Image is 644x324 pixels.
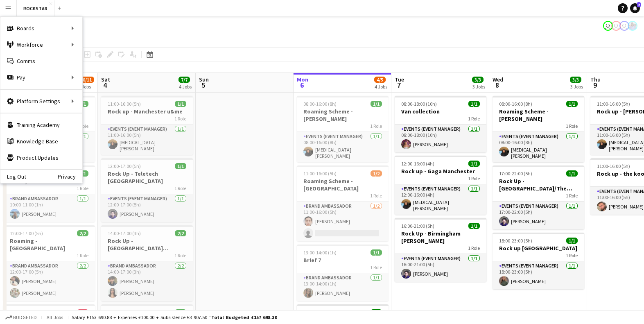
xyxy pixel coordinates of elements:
h3: Rock Up - [GEOGRAPHIC_DATA] Teletech [101,237,193,252]
app-job-card: 11:00-16:00 (5h)1/1Rock up - Manchester u&me1 RoleEvents (Event Manager)1/111:00-16:00 (5h)[MEDIC... [101,96,193,155]
h3: Rock Up - Birmingham [PERSON_NAME] [395,230,486,245]
h3: Van collection [395,108,486,115]
span: 1 Role [370,123,382,129]
span: 2 [637,2,641,7]
a: Log Out [0,173,26,180]
span: 13:00-14:00 (1h) [303,249,337,256]
h3: Roaming Scheme - [GEOGRAPHIC_DATA] [297,177,389,192]
span: 11:00-16:00 (5h) [597,101,630,107]
span: 12:00-17:00 (5h) [108,163,141,169]
app-card-role: Events (Event Manager)1/116:00-21:00 (5h)[PERSON_NAME] [395,254,486,282]
span: 1/1 [371,101,382,107]
button: Budgeted [4,313,38,322]
span: 08:00-16:00 (8h) [303,101,337,107]
span: 11:00-16:00 (5h) [303,170,337,177]
span: 1 Role [77,252,88,258]
app-card-role: Events (Event Manager)1/117:00-22:00 (5h)[PERSON_NAME] [493,202,584,229]
span: 08:00-18:00 (10h) [401,101,437,107]
span: 1 Role [370,193,382,199]
span: 1 Role [468,116,480,122]
a: Comms [0,53,82,69]
h3: Rock up - Manchester u&me [101,108,193,115]
span: 1 Role [468,175,480,181]
span: 1 Role [174,185,186,191]
h3: Rock Up - [GEOGRAPHIC_DATA]/The Kooks [493,177,584,192]
a: Privacy [58,173,82,180]
app-job-card: 08:00-16:00 (8h)1/1Roaming Scheme - [PERSON_NAME]1 RoleEvents (Event Manager)1/108:00-16:00 (8h)[... [493,96,584,162]
app-card-role: Events (Event Manager)1/108:00-16:00 (8h)[MEDICAL_DATA][PERSON_NAME] [297,132,389,162]
a: Product Updates [0,150,82,166]
app-card-role: Events (Event Manager)1/118:00-23:00 (5h)[PERSON_NAME] [493,261,584,289]
span: 1/1 [371,249,382,256]
span: 11:00-16:00 (5h) [597,163,630,169]
a: 2 [630,3,640,13]
app-job-card: 12:00-17:00 (5h)1/1Rock Up - Teletech [GEOGRAPHIC_DATA]1 RoleEvents (Event Manager)1/112:00-17:00... [101,158,193,222]
span: 7/7 [179,77,190,83]
span: 1 Role [77,185,88,191]
span: 1/1 [468,161,480,167]
h3: Rock up [GEOGRAPHIC_DATA] [493,245,584,252]
h3: Rock up - Gaga Manchester [395,168,486,175]
app-job-card: 08:00-18:00 (10h)1/1Van collection1 RoleEvents (Event Manager)1/108:00-18:00 (10h)[PERSON_NAME] [395,96,486,152]
span: 18:00-23:00 (5h) [499,238,532,244]
span: Tue [395,76,404,83]
app-job-card: 10:00-11:00 (1h)1/1Survey incentive1 RoleBrand Ambassador1/110:00-11:00 (1h)[PERSON_NAME] [3,165,95,222]
h3: Roaming Scheme - [PERSON_NAME] [297,108,389,122]
span: 3/3 [472,77,484,83]
h3: Rock Up - Teletech [GEOGRAPHIC_DATA] [101,170,193,185]
app-card-role: Events (Event Manager)1/112:00-17:00 (5h)[PERSON_NAME] [101,194,193,222]
span: 2/2 [77,230,88,236]
app-job-card: 13:00-14:00 (1h)1/1Brief 71 RoleBrand Ambassador1/113:00-14:00 (1h)[PERSON_NAME] [297,245,389,301]
span: 16:00-21:00 (5h) [401,223,434,229]
span: Mon [297,76,308,83]
button: ROCKSTAR [17,0,54,16]
span: 1 Role [468,245,480,251]
app-job-card: 17:00-22:00 (5h)1/1Rock Up - [GEOGRAPHIC_DATA]/The Kooks1 RoleEvents (Event Manager)1/117:00-22:0... [493,165,584,229]
app-job-card: 14:00-17:00 (3h)2/2Rock Up - [GEOGRAPHIC_DATA] Teletech1 RoleBrand Ambassador2/214:00-17:00 (3h)[... [101,225,193,301]
span: 1/1 [175,163,186,169]
span: 4 [100,80,110,90]
span: 3/3 [175,309,186,315]
span: 4/5 [374,77,386,83]
div: 08:00-16:00 (8h)1/1Roaming Scheme - [PERSON_NAME]1 RoleEvents (Event Manager)1/108:00-16:00 (8h)[... [297,96,389,162]
app-card-role: Events (Event Manager)1/111:00-16:00 (5h)[MEDICAL_DATA][PERSON_NAME] [101,125,193,155]
span: 2/2 [175,230,186,236]
span: 1/1 [566,238,578,244]
span: 08:00-16:00 (8h) [499,101,532,107]
div: 4 Jobs [179,84,192,90]
span: 3/3 [570,77,581,83]
span: Wed [493,76,503,83]
span: Thu [590,76,601,83]
div: 4 Jobs [375,84,387,90]
app-card-role: Brand Ambassador1/110:00-11:00 (1h)[PERSON_NAME] [3,194,95,222]
div: Platform Settings [0,93,82,109]
span: 1 Role [566,252,578,258]
app-job-card: 18:00-23:00 (5h)1/1Rock up [GEOGRAPHIC_DATA]1 RoleEvents (Event Manager)1/118:00-23:00 (5h)[PERSO... [493,233,584,289]
h3: Roaming - [GEOGRAPHIC_DATA] [3,237,95,252]
h3: Brief 7 [297,256,389,264]
app-job-card: 16:00-21:00 (5h)1/1Rock Up - Birmingham [PERSON_NAME]1 RoleEvents (Event Manager)1/116:00-21:00 (... [395,218,486,282]
span: 10/11 [78,77,94,83]
app-job-card: 11:00-16:00 (5h)1/2Roaming Scheme - [GEOGRAPHIC_DATA]1 RoleBrand Ambassador1/211:00-16:00 (5h)[PE... [297,165,389,241]
app-job-card: 12:00-17:00 (5h)2/2Roaming - [GEOGRAPHIC_DATA]1 RoleBrand Ambassador2/212:00-17:00 (5h)[PERSON_NA... [3,225,95,301]
h3: Roaming Scheme - [PERSON_NAME] [493,108,584,122]
span: 1 Role [566,123,578,129]
span: 1/1 [566,101,578,107]
span: 11:00-16:00 (5h) [108,101,141,107]
div: Workforce [0,36,82,53]
app-card-role: Brand Ambassador1/113:00-14:00 (1h)[PERSON_NAME] [297,273,389,301]
span: All jobs [45,314,65,320]
app-user-avatar: Ed Harvey [611,21,621,31]
div: Salary £153 690.88 + Expenses £100.00 + Subsistence £3 907.50 = [72,314,277,320]
app-card-role: Brand Ambassador2/212:00-17:00 (5h)[PERSON_NAME][PERSON_NAME] [3,261,95,301]
span: 21:00-22:00 (1h) [303,309,337,315]
span: 7 [393,80,404,90]
app-card-role: Events (Event Manager)1/108:00-18:00 (10h)[PERSON_NAME] [395,125,486,152]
